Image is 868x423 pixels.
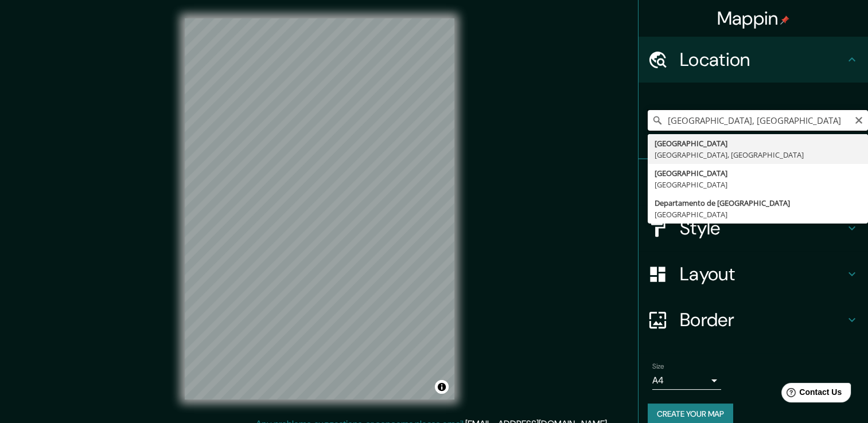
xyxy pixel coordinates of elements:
button: Clear [854,114,863,125]
img: pin-icon.png [780,15,789,25]
h4: Location [680,48,845,71]
canvas: Map [185,18,454,399]
div: Style [639,205,868,251]
div: Layout [639,251,868,297]
input: Pick your city or area [648,110,868,131]
div: Departamento de [GEOGRAPHIC_DATA] [655,197,861,209]
div: [GEOGRAPHIC_DATA] [655,209,861,220]
iframe: Help widget launcher [766,378,855,410]
div: [GEOGRAPHIC_DATA] [655,138,861,149]
div: Location [639,37,868,83]
h4: Border [680,308,845,331]
div: [GEOGRAPHIC_DATA] [655,179,861,190]
button: Toggle attribution [435,380,449,394]
div: [GEOGRAPHIC_DATA], [GEOGRAPHIC_DATA] [655,149,861,160]
h4: Mappin [717,7,790,30]
h4: Layout [680,263,845,285]
div: [GEOGRAPHIC_DATA] [655,167,861,179]
div: Border [639,297,868,343]
div: Pins [639,159,868,205]
label: Size [652,362,664,371]
div: A4 [652,371,721,390]
h4: Style [680,217,845,240]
